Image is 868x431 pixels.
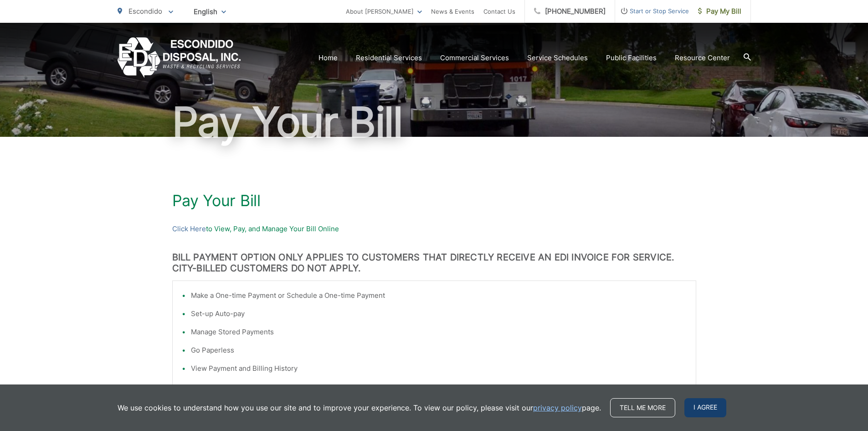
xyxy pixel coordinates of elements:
a: Public Facilities [606,52,657,63]
span: Escondido [128,7,162,16]
h1: Pay Your Bill [118,99,751,145]
a: Service Schedules [527,52,588,63]
li: View Payment and Billing History [191,363,687,374]
a: News & Events [431,6,474,17]
li: Make a One-time Payment or Schedule a One-time Payment [191,290,687,301]
a: privacy policy [533,402,582,413]
a: Contact Us [483,6,515,17]
span: I agree [684,398,726,417]
li: Manage Stored Payments [191,327,687,338]
span: Pay My Bill [698,6,741,17]
a: About [PERSON_NAME] [346,6,422,17]
li: Set-up Auto-pay [191,308,687,319]
p: to View, Pay, and Manage Your Bill Online [172,223,696,234]
a: Resource Center [675,52,730,63]
a: Tell me more [610,398,675,417]
span: English [187,4,233,20]
p: We use cookies to understand how you use our site and to improve your experience. To view our pol... [118,402,601,413]
a: Commercial Services [440,52,509,63]
h3: BILL PAYMENT OPTION ONLY APPLIES TO CUSTOMERS THAT DIRECTLY RECEIVE AN EDI INVOICE FOR SERVICE. C... [172,252,696,274]
a: Residential Services [356,52,422,63]
a: EDCD logo. Return to the homepage. [118,37,241,78]
a: Home [318,52,338,63]
h1: Pay Your Bill [172,192,696,210]
a: Click Here [172,223,206,234]
li: Go Paperless [191,345,687,356]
